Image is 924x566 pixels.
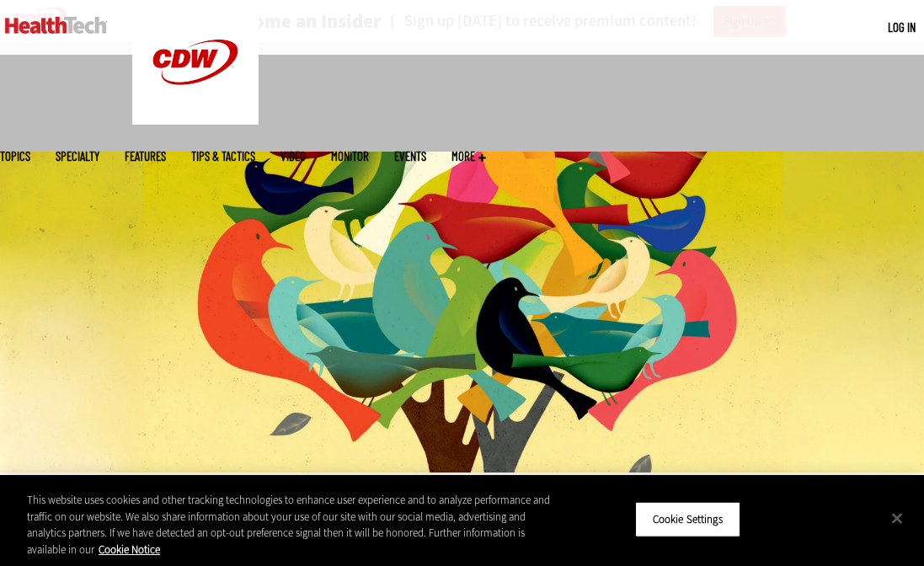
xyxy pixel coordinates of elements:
[280,150,306,163] a: Video
[635,502,740,537] button: Cookie Settings
[125,150,166,163] a: Features
[56,150,99,163] span: Specialty
[394,150,426,163] a: Events
[99,542,160,556] a: More information about your privacy
[888,19,916,35] a: Log in
[451,150,486,163] span: More
[879,499,916,537] button: Close
[132,111,259,129] a: CDW
[888,19,916,36] div: User menu
[331,150,369,163] a: MonITor
[191,150,255,163] a: Tips & Tactics
[27,492,554,558] div: This website uses cookies and other tracking technologies to enhance user experience and to analy...
[5,17,107,34] img: Home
